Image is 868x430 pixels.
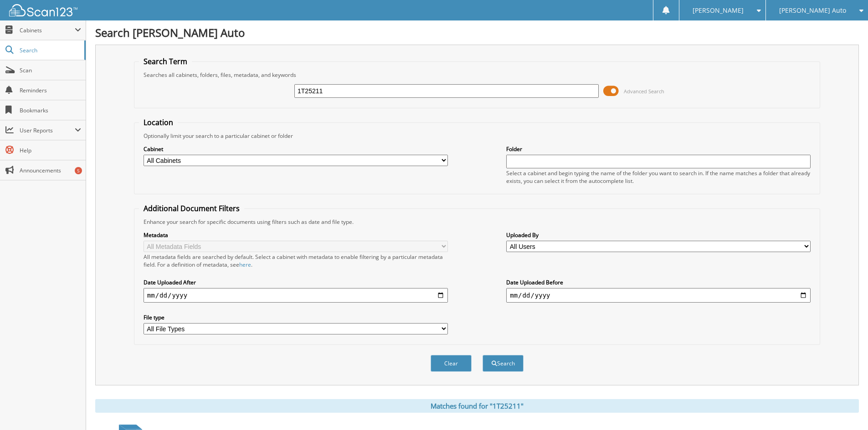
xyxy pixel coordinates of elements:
span: Cabinets [20,26,75,34]
input: start [144,288,448,303]
span: Reminders [20,86,81,94]
button: Search [483,355,524,372]
label: Uploaded By [506,231,811,239]
img: scan123-logo-white.svg [9,4,77,16]
input: end [506,288,811,303]
div: Select a cabinet and begin typing the name of the folder you want to search in. If the name match... [506,169,811,185]
div: All metadata fields are searched by default. Select a cabinet with metadata to enable filtering b... [144,253,448,268]
legend: Search Term [139,56,192,66]
span: Advanced Search [624,88,664,95]
div: Searches all cabinets, folders, files, metadata, and keywords [139,71,815,79]
span: Scan [20,66,81,74]
span: Help [20,147,81,154]
label: Date Uploaded After [144,278,448,286]
div: Matches found for "1T25211" [95,399,859,413]
span: Bookmarks [20,106,81,114]
span: [PERSON_NAME] Auto [779,8,846,13]
div: Enhance your search for specific documents using filters such as date and file type. [139,218,815,226]
span: User Reports [20,126,75,134]
span: Announcements [20,167,81,174]
div: Optionally limit your search to a particular cabinet or folder [139,132,815,140]
span: Search [20,46,80,54]
span: [PERSON_NAME] [693,8,744,13]
legend: Additional Document Filters [139,203,244,213]
h1: Search [PERSON_NAME] Auto [95,25,859,40]
legend: Location [139,117,178,127]
label: Metadata [144,231,448,239]
button: Clear [431,355,472,372]
label: Folder [506,145,811,153]
label: File type [144,314,448,321]
label: Cabinet [144,145,448,153]
label: Date Uploaded Before [506,278,811,286]
div: 5 [75,167,82,174]
a: here [239,261,251,268]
